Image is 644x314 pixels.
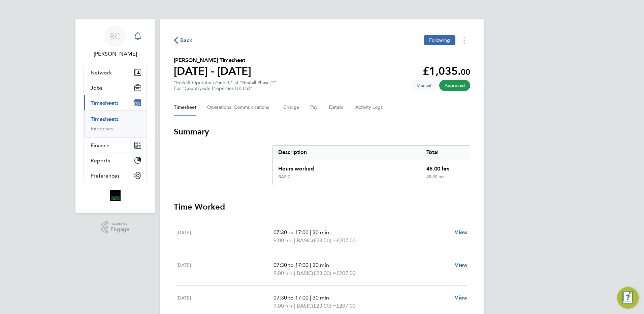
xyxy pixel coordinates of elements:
div: Timesheets [84,110,147,137]
span: 9.00 hrs [273,303,293,309]
span: 07:30 to 17:00 [273,294,309,301]
div: BASIC [278,174,291,180]
div: Description [273,146,421,159]
button: Back [174,36,193,44]
span: 07:30 to 17:00 [273,229,309,235]
span: RC [110,32,121,41]
a: Powered byEngage [101,221,130,234]
span: 30 min [313,294,329,301]
span: Timesheets [91,100,119,106]
span: BASIC [297,237,312,245]
button: Finance [84,138,147,153]
div: 45.00 hrs [421,174,470,185]
span: This timesheet has been approved. [439,80,470,91]
button: Timesheets [84,95,147,110]
button: Jobs [84,80,147,95]
div: "Forklift Operator (Zone 3)" at "Bexhill Phase 2" [174,80,276,91]
button: Pay [310,99,318,116]
span: View [455,229,468,235]
a: View [455,294,468,302]
span: (£23.00) = [312,270,336,276]
span: 30 min [313,229,329,235]
span: Robyn Clarke [84,50,147,58]
div: [DATE] [176,261,273,277]
img: bromak-logo-retina.png [110,190,121,201]
button: Details [329,99,345,116]
span: BASIC [297,269,312,277]
span: | [310,229,311,235]
span: £207.00 [336,237,356,244]
div: 45.00 hrs [421,159,470,174]
h3: Time Worked [174,201,470,212]
app-decimal: £1,035. [423,65,470,77]
a: RC[PERSON_NAME] [84,26,147,58]
div: Total [421,146,470,159]
button: Operational Communications [207,99,272,116]
button: Engage Resource Center [617,287,639,309]
a: View [455,228,468,237]
span: (£23.00) = [312,303,336,309]
button: Timesheets Menu [458,35,470,45]
span: Engage [110,227,129,232]
span: | [294,270,295,276]
a: Go to home page [84,190,147,201]
button: Following [424,35,455,45]
span: View [455,294,468,301]
button: Network [84,65,147,80]
span: | [294,237,295,244]
span: Powered by [110,221,129,227]
span: | [310,262,311,268]
a: Timesheets [91,116,119,122]
span: 07:30 to 17:00 [273,262,309,268]
span: (£23.00) = [312,237,336,244]
span: Preferences [91,172,120,179]
span: View [455,262,468,268]
span: Finance [91,142,109,149]
span: BASIC [297,302,312,310]
span: 30 min [313,262,329,268]
button: Preferences [84,168,147,183]
button: Activity Logs [355,99,384,116]
span: £207.00 [336,270,356,276]
div: For "Countryside Properties UK Ltd" [174,86,276,91]
button: Reports [84,153,147,168]
button: Timesheet [174,99,196,116]
span: Jobs [91,85,102,91]
h3: Summary [174,126,470,137]
span: 9.00 hrs [273,237,293,244]
span: Back [180,36,193,44]
div: Summary [272,145,470,185]
span: | [294,303,295,309]
span: Reports [91,157,110,164]
div: Hours worked [273,159,421,174]
span: 00 [461,67,470,77]
button: Charge [283,99,299,116]
span: This timesheet was manually created. [411,80,437,91]
h1: [DATE] - [DATE] [174,64,251,78]
a: View [455,261,468,269]
div: [DATE] [176,228,273,245]
div: [DATE] [176,294,273,310]
span: | [310,294,311,301]
span: 9.00 hrs [273,270,293,276]
span: Following [429,37,450,43]
span: Network [91,69,112,76]
span: £207.00 [336,303,356,309]
nav: Main navigation [75,19,155,213]
h2: [PERSON_NAME] Timesheet [174,56,251,64]
a: Expenses [91,125,114,132]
